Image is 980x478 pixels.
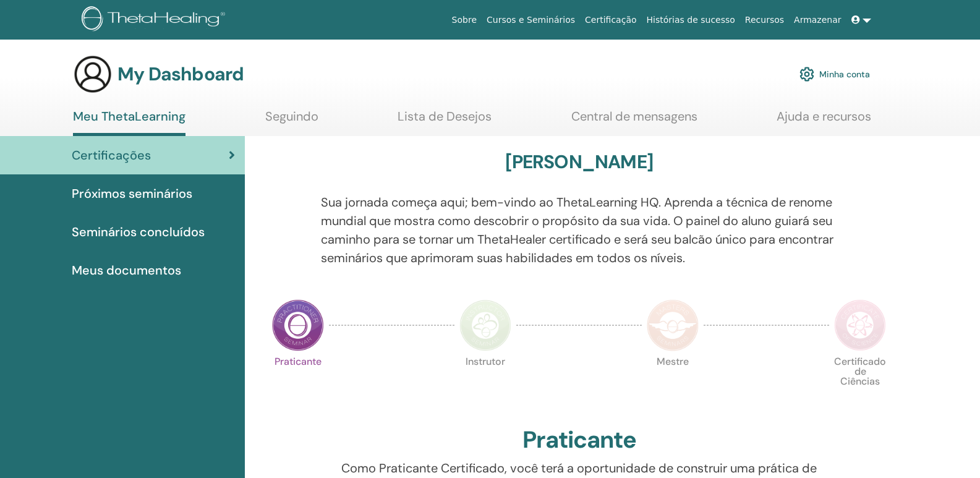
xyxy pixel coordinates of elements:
span: Meus documentos [72,261,181,280]
span: Próximos seminários [72,184,192,203]
a: Cursos e Seminários [482,9,580,32]
img: Certificate of Science [834,299,886,351]
a: Ajuda e recursos [777,109,871,133]
h3: My Dashboard [117,63,244,85]
a: Central de mensagens [571,109,697,133]
span: Seminários concluídos [72,223,205,241]
a: Armazenar [789,9,846,32]
p: Certificado de Ciências [834,357,886,409]
h2: Praticante [522,426,636,455]
img: generic-user-icon.jpg [73,54,113,94]
img: Practitioner [272,299,324,351]
img: Instructor [459,299,511,351]
span: Certificações [72,146,151,164]
h3: [PERSON_NAME] [505,151,653,173]
a: Meu ThetaLearning [73,109,185,136]
a: Certificação [580,9,641,32]
a: Histórias de sucesso [642,9,740,32]
p: Instrutor [459,357,511,409]
a: Lista de Desejos [398,109,492,133]
img: logo.png [82,6,229,34]
a: Recursos [740,9,789,32]
img: Master [647,299,699,351]
img: cog.svg [799,64,814,85]
p: Praticante [272,357,324,409]
p: Mestre [647,357,699,409]
p: Sua jornada começa aqui; bem-vindo ao ThetaLearning HQ. Aprenda a técnica de renome mundial que m... [321,193,838,267]
a: Seguindo [265,109,318,133]
a: Minha conta [799,61,870,88]
a: Sobre [447,9,482,32]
